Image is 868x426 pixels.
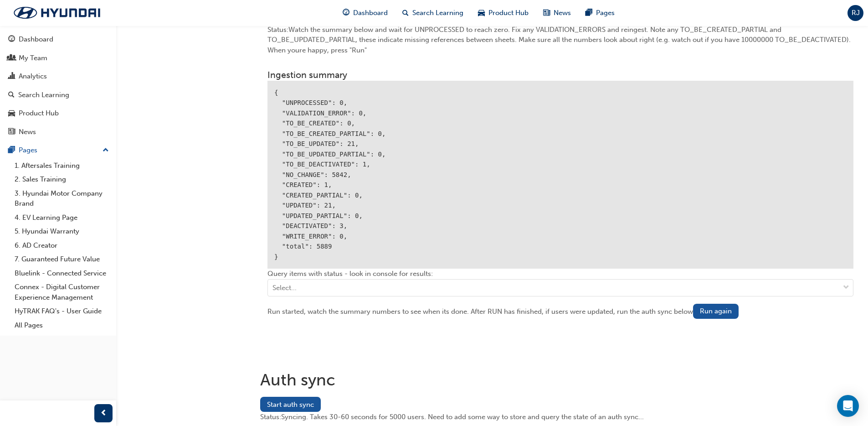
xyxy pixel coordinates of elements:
a: 3. Hyundai Motor Company Brand [11,187,113,211]
div: Dashboard [19,34,53,45]
a: Dashboard [4,31,113,48]
a: Connex - Digital Customer Experience Management [11,280,113,304]
a: 6. AD Creator [11,239,113,253]
div: Open Intercom Messenger [837,395,859,417]
span: prev-icon [100,408,107,419]
span: News [554,8,571,18]
span: car-icon [8,109,15,118]
a: 4. EV Learning Page [11,211,113,225]
div: Status: Watch the summary below and wait for UNPROCESSED to reach zero. Fix any VALIDATION_ERRORS... [267,25,853,56]
button: RJ [847,5,863,21]
a: 7. Guaranteed Future Value [11,252,113,266]
button: Run again [693,304,739,319]
a: All Pages [11,318,113,332]
div: Select... [272,283,297,293]
a: 5. Hyundai Warranty [11,224,113,239]
a: search-iconSearch Learning [395,4,471,22]
span: Dashboard [353,8,388,18]
span: up-icon [103,145,109,156]
span: Search Learning [412,8,463,18]
div: Pages [19,145,37,156]
span: chart-icon [8,73,15,81]
span: news-icon [8,128,15,136]
span: Product Hub [488,8,529,18]
div: News [19,127,36,137]
span: car-icon [478,7,485,19]
span: pages-icon [586,7,592,19]
a: pages-iconPages [578,4,622,22]
div: Query items with status - look in console for results: [267,269,853,304]
div: Product Hub [19,108,59,119]
h3: Ingestion summary [267,70,853,80]
a: Analytics [4,68,113,85]
img: Trak [5,3,109,22]
span: RJ [852,8,860,18]
a: Search Learning [4,87,113,104]
div: Run started, watch the summary numbers to see when its done. After RUN has finished, if users wer... [267,304,853,319]
h1: Auth sync [260,370,861,390]
a: guage-iconDashboard [335,4,395,22]
span: guage-icon [343,7,349,19]
a: HyTRAK FAQ's - User Guide [11,304,113,318]
span: down-icon [843,282,849,294]
a: Bluelink - Connected Service [11,266,113,281]
a: car-iconProduct Hub [471,4,536,22]
span: Pages [596,8,615,18]
a: Product Hub [4,105,113,122]
div: Analytics [19,71,47,82]
span: people-icon [8,54,15,62]
button: Start auth sync [260,397,321,412]
a: 2. Sales Training [11,172,113,187]
button: DashboardMy TeamAnalyticsSearch LearningProduct HubNews [4,29,113,142]
div: Search Learning [18,90,69,100]
span: search-icon [402,7,409,19]
button: Pages [4,142,113,159]
a: 1. Aftersales Training [11,159,113,173]
div: Status: Syncing. Takes 30-60 seconds for 5000 users. Need to add some way to store and query the ... [260,412,861,422]
div: { "UNPROCESSED": 0, "VALIDATION_ERROR": 0, "TO_BE_CREATED": 0, "TO_BE_CREATED_PARTIAL": 0, "TO_BE... [267,81,853,269]
a: My Team [4,50,113,67]
a: News [4,124,113,140]
div: My Team [19,53,47,63]
a: news-iconNews [536,4,578,22]
span: guage-icon [8,36,15,44]
span: news-icon [543,7,550,19]
span: search-icon [8,91,15,99]
span: pages-icon [8,146,15,155]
